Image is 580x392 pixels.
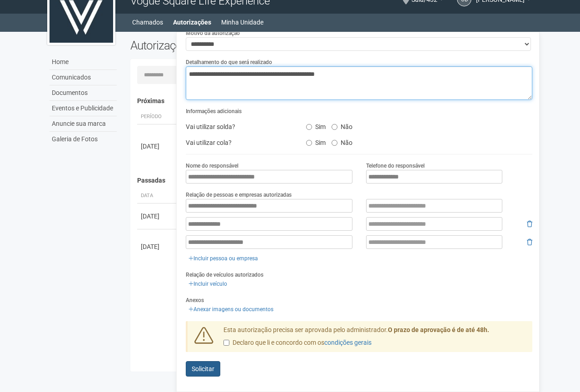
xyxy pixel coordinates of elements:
[179,136,299,149] div: Vai utilizar cola?
[306,140,312,146] input: Sim
[186,304,276,314] a: Anexar imagens ou documentos
[306,136,326,147] label: Sim
[223,338,372,347] label: Declaro que li e concordo com os
[223,340,229,346] input: Declaro que li e concordo com oscondições gerais
[173,16,211,29] a: Autorizações
[186,191,292,199] label: Relação de pessoas e empresas autorizadas
[186,296,204,304] label: Anexos
[306,124,312,130] input: Sim
[137,189,178,203] th: Data
[50,132,117,147] a: Galeria de Fotos
[332,136,352,147] label: Não
[50,70,117,85] a: Comunicados
[141,212,174,221] div: [DATE]
[141,242,174,251] div: [DATE]
[179,120,299,134] div: Vai utilizar solda?
[186,162,238,170] label: Nome do responsável
[186,58,272,66] label: Detalhamento do que será realizado
[137,98,526,104] h4: Próximas
[141,142,174,151] div: [DATE]
[332,120,352,131] label: Não
[50,116,117,132] a: Anuncie sua marca
[217,326,533,352] div: Esta autorização precisa ser aprovada pelo administrador.
[192,365,214,372] span: Solicitar
[137,177,526,184] h4: Passadas
[50,55,117,70] a: Home
[132,16,163,29] a: Chamados
[186,253,261,263] a: Incluir pessoa ou empresa
[527,221,532,227] i: Remover
[50,101,117,116] a: Eventos e Publicidade
[388,326,489,333] strong: O prazo de aprovação é de até 48h.
[137,109,178,124] th: Período
[186,279,230,289] a: Incluir veículo
[332,140,337,146] input: Não
[186,271,263,279] label: Relação de veículos autorizados
[221,16,263,29] a: Minha Unidade
[332,124,337,130] input: Não
[50,85,117,101] a: Documentos
[527,239,532,245] i: Remover
[186,107,242,115] label: Informações adicionais
[130,39,325,52] h2: Autorizações
[186,29,240,37] label: Motivo da autorização
[186,361,220,377] button: Solicitar
[366,162,425,170] label: Telefone do responsável
[306,120,326,131] label: Sim
[324,339,372,346] a: condições gerais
